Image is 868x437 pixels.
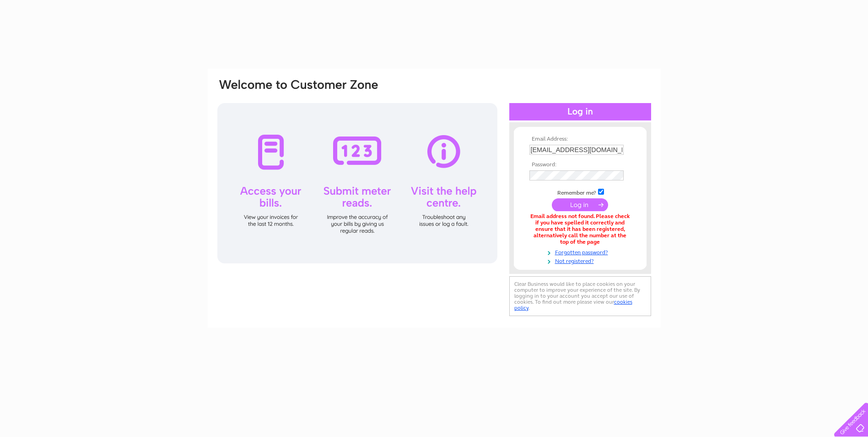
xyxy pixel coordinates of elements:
[552,198,608,211] input: Submit
[527,136,633,142] th: Email Address:
[527,162,633,168] th: Password:
[527,187,633,197] td: Remember me?
[529,256,633,265] a: Not registered?
[529,247,633,256] a: Forgotten password?
[514,299,632,311] a: cookies policy
[509,276,651,316] div: Clear Business would like to place cookies on your computer to improve your experience of the sit...
[529,213,631,245] div: Email address not found. Please check if you have spelled it correctly and ensure that it has bee...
